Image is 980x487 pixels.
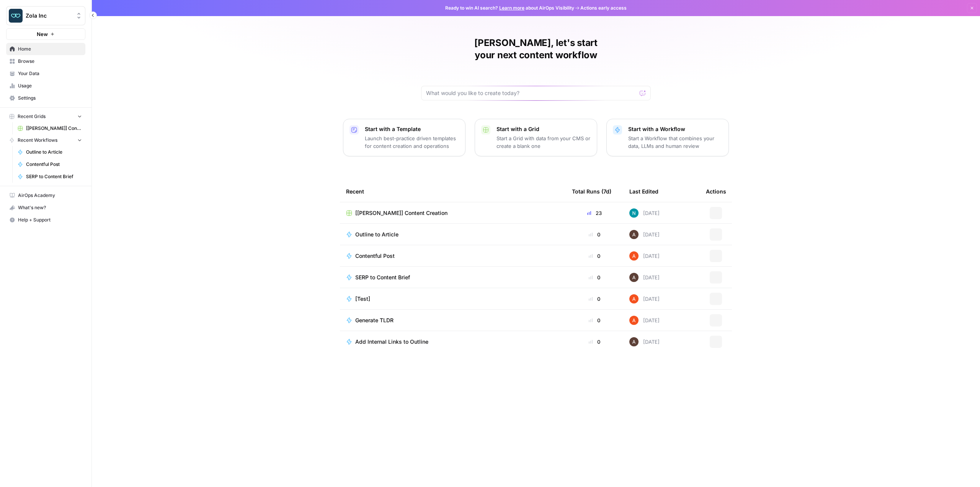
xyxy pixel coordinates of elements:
[475,119,597,156] button: Start with a GridStart a Grid with data from your CMS or create a blank one
[18,82,82,89] span: Usage
[6,134,85,146] button: Recent Workflows
[497,125,591,133] p: Start with a Grid
[365,125,459,133] p: Start with a Template
[346,316,560,324] a: Generate TLDR
[572,295,617,303] div: 0
[606,119,729,156] button: Start with a WorkflowStart a Workflow that combines your data, LLMs and human review
[572,231,617,238] div: 0
[629,316,660,325] div: [DATE]
[26,161,82,168] span: Contentful Post
[6,92,85,104] a: Settings
[346,181,560,202] div: Recent
[497,134,591,150] p: Start a Grid with data from your CMS or create a blank one
[6,189,85,202] a: AirOps Academy
[629,294,639,303] img: cje7zb9ux0f2nqyv5qqgv3u0jxek
[629,230,660,239] div: [DATE]
[355,231,399,238] span: Outline to Article
[629,337,639,346] img: wtbmvrjo3qvncyiyitl6zoukl9gz
[14,171,85,183] a: SERP to Content Brief
[6,28,85,40] button: New
[629,294,660,303] div: [DATE]
[365,134,459,150] p: Launch best-practice driven templates for content creation and operations
[18,58,82,65] span: Browse
[14,158,85,171] a: Contentful Post
[629,208,639,218] img: 8y7smiqlk7qwpmjwxbnfwt8pwuci
[18,46,82,52] span: Home
[26,12,72,20] span: Zola Inc
[26,173,82,180] span: SERP to Content Brief
[9,9,23,23] img: Zola Inc Logo
[355,274,410,281] span: SERP to Content Brief
[18,95,82,102] span: Settings
[37,30,48,38] span: New
[6,6,85,25] button: Workspace: Zola Inc
[18,113,46,120] span: Recent Grids
[18,70,82,77] span: Your Data
[6,43,85,55] a: Home
[355,209,448,217] span: [[PERSON_NAME]] Content Creation
[421,37,651,61] h1: [PERSON_NAME], let's start your next content workflow
[580,5,627,11] span: Actions early access
[14,122,85,134] a: [[PERSON_NAME]] Content Creation
[629,208,660,218] div: [DATE]
[629,337,660,346] div: [DATE]
[629,273,660,282] div: [DATE]
[628,125,722,133] p: Start with a Workflow
[346,338,560,346] a: Add Internal Links to Outline
[346,252,560,260] a: Contentful Post
[18,216,82,223] span: Help + Support
[572,316,617,324] div: 0
[355,338,428,346] span: Add Internal Links to Outline
[572,338,617,346] div: 0
[445,5,574,11] span: Ready to win AI search? about AirOps Visibility
[6,67,85,80] a: Your Data
[6,80,85,92] a: Usage
[572,274,617,281] div: 0
[572,252,617,260] div: 0
[26,149,82,156] span: Outline to Article
[499,5,524,11] a: Learn more
[26,125,82,132] span: [[PERSON_NAME]] Content Creation
[343,119,465,156] button: Start with a TemplateLaunch best-practice driven templates for content creation and operations
[629,181,658,202] div: Last Edited
[572,209,617,217] div: 23
[706,181,726,202] div: Actions
[628,134,722,150] p: Start a Workflow that combines your data, LLMs and human review
[572,181,611,202] div: Total Runs (7d)
[629,273,639,282] img: wtbmvrjo3qvncyiyitl6zoukl9gz
[629,251,639,261] img: cje7zb9ux0f2nqyv5qqgv3u0jxek
[629,316,639,325] img: cje7zb9ux0f2nqyv5qqgv3u0jxek
[346,295,560,303] a: [Test]
[355,252,395,260] span: Contentful Post
[6,202,85,214] button: What's new?
[346,231,560,238] a: Outline to Article
[355,295,370,303] span: [Test]
[7,202,85,213] div: What's new?
[6,214,85,226] button: Help + Support
[426,89,637,97] input: What would you like to create today?
[18,192,82,199] span: AirOps Academy
[6,55,85,67] a: Browse
[346,274,560,281] a: SERP to Content Brief
[14,146,85,158] a: Outline to Article
[629,251,660,261] div: [DATE]
[346,209,560,217] a: [[PERSON_NAME]] Content Creation
[18,137,57,144] span: Recent Workflows
[629,230,639,239] img: wtbmvrjo3qvncyiyitl6zoukl9gz
[355,316,394,324] span: Generate TLDR
[6,111,85,122] button: Recent Grids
